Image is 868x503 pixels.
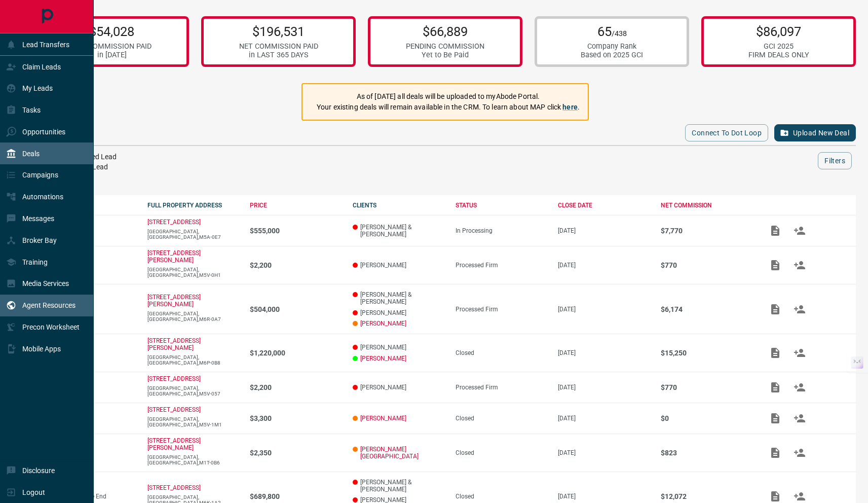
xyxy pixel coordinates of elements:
[748,51,809,59] div: FIRM DEALS ONLY
[763,493,787,500] span: Add / View Documents
[147,202,240,209] div: FULL PROPERTY ADDRESS
[250,261,343,269] p: $2,200
[581,51,643,59] div: Based on 2025 GCI
[406,51,484,59] div: Yet to Be Paid
[353,291,445,305] p: [PERSON_NAME] & [PERSON_NAME]
[558,227,651,234] p: [DATE]
[406,42,484,51] div: PENDING COMMISSION
[353,202,445,209] div: CLIENTS
[360,320,406,327] a: [PERSON_NAME]
[147,219,201,226] a: [STREET_ADDRESS]
[456,262,548,269] div: Processed Firm
[661,202,753,209] div: NET COMMISSION
[456,415,548,422] div: Closed
[239,51,318,59] div: in LAST 365 DAYS
[147,406,201,413] a: [STREET_ADDRESS]
[239,42,318,51] div: NET COMMISSION PAID
[360,415,406,422] a: [PERSON_NAME]
[250,349,343,357] p: $1,220,000
[748,24,809,39] p: $86,097
[353,479,445,493] p: [PERSON_NAME] & [PERSON_NAME]
[147,454,240,465] p: [GEOGRAPHIC_DATA],[GEOGRAPHIC_DATA],M1T-0B6
[787,493,812,500] span: Match Clients
[456,493,548,500] div: Closed
[774,124,856,141] button: Upload New Deal
[360,355,406,362] a: [PERSON_NAME]
[661,414,753,422] p: $0
[558,306,651,313] p: [DATE]
[239,24,318,39] p: $196,531
[661,227,753,235] p: $7,770
[147,375,201,382] a: [STREET_ADDRESS]
[787,349,812,356] span: Match Clients
[147,249,201,264] a: [STREET_ADDRESS][PERSON_NAME]
[147,267,240,278] p: [GEOGRAPHIC_DATA],[GEOGRAPHIC_DATA],M5V-0H1
[456,306,548,313] div: Processed Firm
[147,337,201,351] a: [STREET_ADDRESS][PERSON_NAME]
[558,202,651,209] div: CLOSE DATE
[147,484,201,491] a: [STREET_ADDRESS]
[147,294,201,308] a: [STREET_ADDRESS][PERSON_NAME]
[250,202,343,209] div: PRICE
[661,261,753,269] p: $770
[661,383,753,391] p: $770
[763,414,787,421] span: Add / View Documents
[353,262,445,269] p: [PERSON_NAME]
[763,383,787,390] span: Add / View Documents
[406,24,484,39] p: $66,889
[787,305,812,312] span: Match Clients
[661,492,753,500] p: $12,072
[763,305,787,312] span: Add / View Documents
[456,227,548,234] div: In Processing
[763,227,787,234] span: Add / View Documents
[147,354,240,366] p: [GEOGRAPHIC_DATA],[GEOGRAPHIC_DATA],M6P-0B8
[787,383,812,390] span: Match Clients
[72,51,152,59] div: in [DATE]
[558,384,651,391] p: [DATE]
[250,414,343,422] p: $3,300
[250,383,343,391] p: $2,200
[250,227,343,235] p: $555,000
[72,42,152,51] div: NET COMMISSION PAID
[147,229,240,240] p: [GEOGRAPHIC_DATA],[GEOGRAPHIC_DATA],M5A-0E7
[360,446,445,460] a: [PERSON_NAME] [GEOGRAPHIC_DATA]
[353,344,445,351] p: [PERSON_NAME]
[763,349,787,356] span: Add / View Documents
[787,261,812,268] span: Match Clients
[558,493,651,500] p: [DATE]
[787,449,812,456] span: Match Clients
[661,349,753,357] p: $15,250
[558,415,651,422] p: [DATE]
[787,227,812,234] span: Match Clients
[147,416,240,427] p: [GEOGRAPHIC_DATA],[GEOGRAPHIC_DATA],M5V-1M1
[456,349,548,356] div: Closed
[353,384,445,391] p: [PERSON_NAME]
[558,449,651,456] p: [DATE]
[147,385,240,397] p: [GEOGRAPHIC_DATA],[GEOGRAPHIC_DATA],M5V-057
[317,102,580,113] p: Your existing deals will remain available in the CRM. To learn about MAP click .
[818,152,852,169] button: Filters
[353,309,445,316] p: [PERSON_NAME]
[612,29,627,38] span: /438
[456,384,548,391] div: Processed Firm
[562,103,578,111] a: here
[250,492,343,500] p: $689,800
[558,262,651,269] p: [DATE]
[250,305,343,313] p: $504,000
[763,449,787,456] span: Add / View Documents
[661,449,753,457] p: $823
[685,124,768,141] button: Connect to Dot Loop
[72,24,152,39] p: $54,028
[147,437,201,451] a: [STREET_ADDRESS][PERSON_NAME]
[763,261,787,268] span: Add / View Documents
[250,449,343,457] p: $2,350
[661,305,753,313] p: $6,174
